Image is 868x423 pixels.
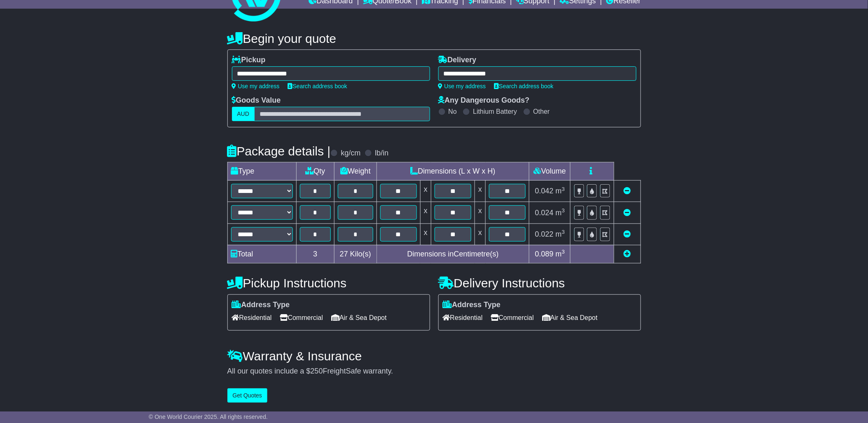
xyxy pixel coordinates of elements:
[227,276,430,290] h4: Pickup Instructions
[311,367,323,375] span: 250
[296,162,335,181] td: Qty
[491,311,534,324] span: Commercial
[529,162,571,181] td: Volume
[624,187,631,195] a: Remove this item
[475,223,486,245] td: x
[331,311,387,324] span: Air & Sea Depot
[449,108,457,115] label: No
[562,249,565,255] sup: 3
[533,108,550,115] label: Other
[535,250,554,258] span: 0.089
[438,56,477,65] label: Delivery
[375,149,388,158] label: lb/in
[438,276,641,290] h4: Delivery Instructions
[335,162,377,181] td: Weight
[562,229,565,235] sup: 3
[232,107,255,121] label: AUD
[420,223,431,245] td: x
[556,187,565,195] span: m
[227,32,641,45] h4: Begin your quote
[420,202,431,223] td: x
[232,301,290,310] label: Address Type
[227,349,641,363] h4: Warranty & Insurance
[227,388,268,403] button: Get Quotes
[473,108,517,115] label: Lithium Battery
[556,230,565,238] span: m
[149,414,268,420] span: © One World Courier 2025. All rights reserved.
[438,83,486,89] a: Use my address
[232,96,281,105] label: Goods Value
[475,181,486,202] td: x
[556,209,565,217] span: m
[288,83,347,89] a: Search address book
[227,245,296,263] td: Total
[377,245,529,263] td: Dimensions in Centimetre(s)
[475,202,486,223] td: x
[624,230,631,238] a: Remove this item
[542,311,598,324] span: Air & Sea Depot
[438,96,530,105] label: Any Dangerous Goods?
[562,207,565,214] sup: 3
[340,250,348,258] span: 27
[624,250,631,258] a: Add new item
[296,245,335,263] td: 3
[443,301,501,310] label: Address Type
[341,149,360,158] label: kg/cm
[280,311,323,324] span: Commercial
[535,209,554,217] span: 0.024
[420,181,431,202] td: x
[232,56,266,65] label: Pickup
[232,311,272,324] span: Residential
[227,144,331,158] h4: Package details |
[562,186,565,192] sup: 3
[624,209,631,217] a: Remove this item
[227,367,641,376] div: All our quotes include a $ FreightSafe warranty.
[535,187,554,195] span: 0.042
[335,245,377,263] td: Kilo(s)
[227,162,296,181] td: Type
[377,162,529,181] td: Dimensions (L x W x H)
[232,83,280,89] a: Use my address
[494,83,554,89] a: Search address book
[443,311,483,324] span: Residential
[556,250,565,258] span: m
[535,230,554,238] span: 0.022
